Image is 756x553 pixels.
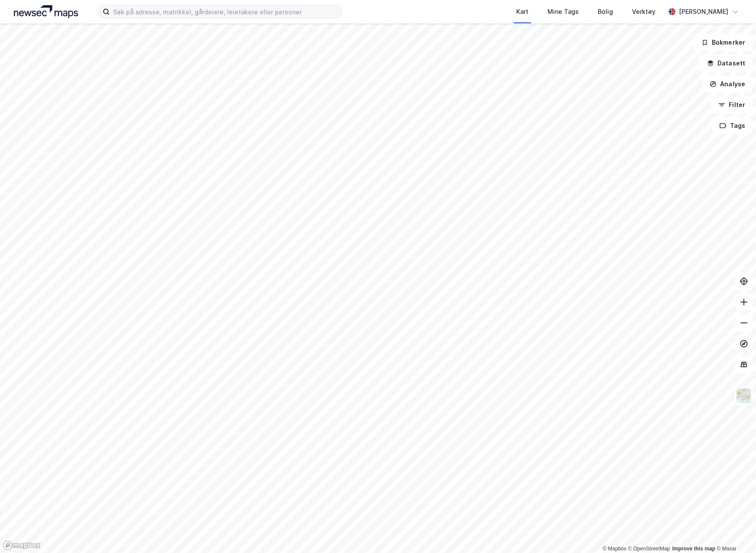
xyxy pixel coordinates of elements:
iframe: Chat Widget [713,511,756,553]
div: [PERSON_NAME] [679,7,728,17]
button: Analyse [702,75,753,93]
a: OpenStreetMap [628,546,670,552]
div: Mine Tags [547,7,579,17]
a: Improve this map [672,546,715,552]
a: Mapbox homepage [3,540,41,550]
div: Verktøy [632,7,655,17]
div: Kart [516,7,528,17]
input: Søk på adresse, matrikkel, gårdeiere, leietakere eller personer [110,5,341,18]
button: Filter [711,96,753,114]
div: Bolig [598,7,613,17]
button: Bokmerker [694,34,753,51]
button: Datasett [700,55,753,72]
img: logo.a4113a55bc3d86da70a041830d287a7e.svg [14,5,78,18]
a: Mapbox [603,546,626,552]
button: Tags [712,117,753,134]
img: Z [736,387,752,404]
